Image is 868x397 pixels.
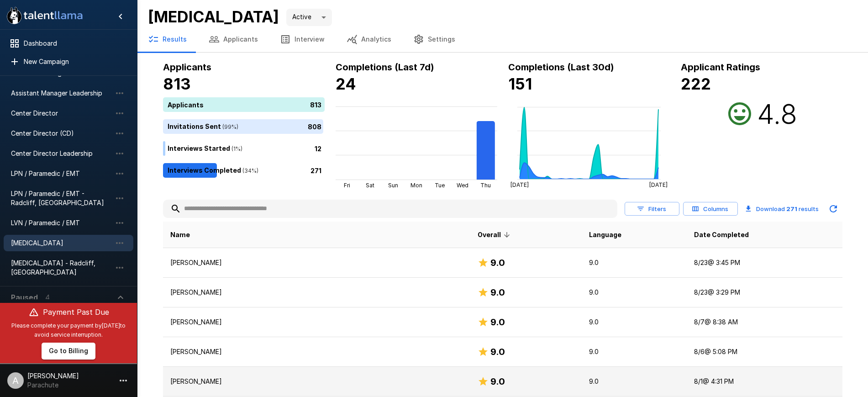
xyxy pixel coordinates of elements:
button: Updated Today - 5:00 PM [824,200,842,218]
tspan: [DATE] [510,181,529,188]
button: Interview [269,26,336,52]
b: Applicant Ratings [681,62,760,73]
tspan: Tue [434,182,444,189]
p: 9.0 [589,377,679,386]
tspan: Fri [344,182,350,189]
p: 271 [310,165,321,175]
td: 8/23 @ 3:29 PM [687,278,842,307]
p: 808 [308,122,321,131]
tspan: Mon [410,182,422,189]
td: 8/7 @ 8:38 AM [687,307,842,337]
button: Download 271 results [742,200,822,218]
p: [PERSON_NAME] [170,288,463,297]
b: 271 [786,205,797,212]
p: [PERSON_NAME] [170,347,463,356]
span: Name [170,229,190,240]
button: Columns [683,202,738,216]
span: Date Completed [694,229,749,240]
b: 222 [681,74,711,93]
h6: 9.0 [490,374,505,389]
h6: 9.0 [490,285,505,300]
b: [MEDICAL_DATA] [148,7,279,26]
button: Analytics [336,26,402,52]
p: [PERSON_NAME] [170,258,463,267]
span: Language [589,229,621,240]
span: Overall [478,229,513,240]
b: 813 [163,74,191,93]
p: 9.0 [589,288,679,297]
td: 8/1 @ 4:31 PM [687,367,842,397]
td: 8/6 @ 5:08 PM [687,337,842,367]
p: [PERSON_NAME] [170,377,463,386]
b: 24 [336,74,356,93]
p: 9.0 [589,347,679,356]
p: 12 [315,143,321,153]
p: 9.0 [589,258,679,267]
button: Results [137,26,198,52]
h2: 4.8 [757,97,797,130]
tspan: Sun [388,182,398,189]
div: Active [286,9,332,26]
b: Applicants [163,62,211,73]
b: 151 [508,74,532,93]
button: Applicants [198,26,269,52]
b: Completions (Last 7d) [336,62,434,73]
p: 813 [310,100,321,109]
p: 9.0 [589,318,679,327]
button: Filters [625,202,679,216]
h6: 9.0 [490,255,505,270]
td: 8/23 @ 3:45 PM [687,248,842,278]
tspan: Sat [366,182,374,189]
tspan: Thu [480,182,491,189]
tspan: [DATE] [649,181,667,188]
h6: 9.0 [490,344,505,359]
tspan: Wed [457,182,468,189]
p: [PERSON_NAME] [170,318,463,327]
b: Completions (Last 30d) [508,62,614,73]
h6: 9.0 [490,315,505,329]
button: Settings [402,26,466,52]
